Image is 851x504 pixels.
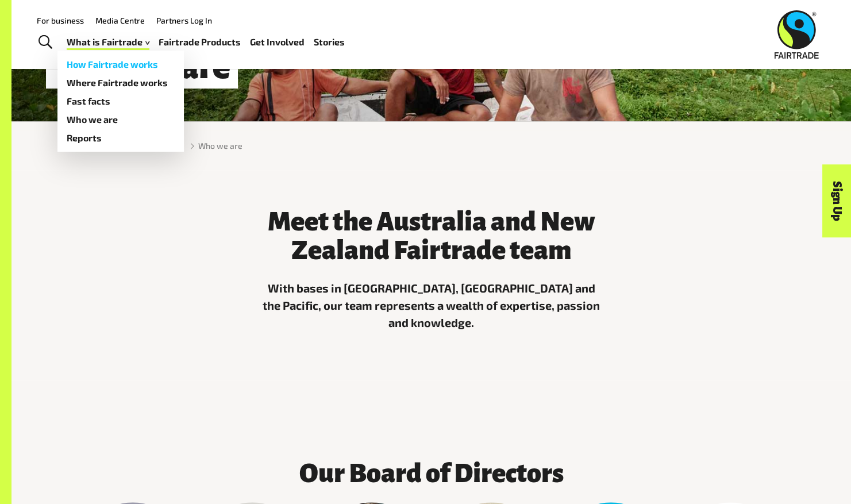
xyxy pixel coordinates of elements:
[159,34,241,51] a: Fairtrade Products
[314,34,345,51] a: Stories
[57,55,184,74] a: How Fairtrade works
[775,10,819,59] img: Fairtrade Australia New Zealand logo
[57,74,184,92] a: Where Fairtrade works
[250,34,305,51] a: Get Involved
[198,140,242,152] span: Who we are
[156,16,212,25] a: Partners Log In
[57,129,184,147] a: Reports
[31,28,59,57] a: Toggle Search
[67,34,149,51] a: What is Fairtrade
[95,16,145,25] a: Media Centre
[57,110,184,129] a: Who we are
[57,92,184,110] a: Fast facts
[259,207,604,265] h3: Meet the Australia and New Zealand Fairtrade team
[199,459,664,488] h3: Our Board of Directors
[37,16,84,25] a: For business
[259,279,604,331] p: With bases in [GEOGRAPHIC_DATA], [GEOGRAPHIC_DATA] and the Pacific, our team represents a wealth ...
